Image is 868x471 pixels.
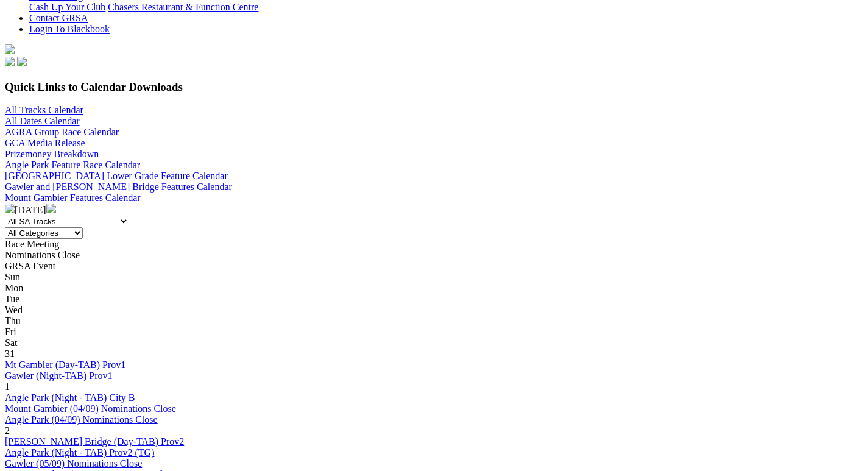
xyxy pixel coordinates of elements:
[5,105,83,115] a: All Tracks Calendar
[5,458,142,469] a: Gawler (05/09) Nominations Close
[5,436,184,447] a: [PERSON_NAME] Bridge (Day-TAB) Prov2
[5,204,863,216] div: [DATE]
[5,204,15,213] img: chevron-left-pager-white.svg
[5,359,125,370] a: Mt Gambier (Day-TAB) Prov1
[5,316,863,327] div: Thu
[5,349,15,359] span: 31
[5,116,80,126] a: All Dates Calendar
[5,403,176,414] a: Mount Gambier (04/09) Nominations Close
[29,13,88,23] a: Contact GRSA
[5,447,155,458] a: Angle Park (Night - TAB) Prov2 (TG)
[5,305,863,316] div: Wed
[5,44,15,54] img: logo-grsa-white.png
[29,2,863,13] div: Bar & Dining
[5,425,10,436] span: 2
[5,261,863,272] div: GRSA Event
[5,250,863,261] div: Nominations Close
[5,392,135,403] a: Angle Park (Night - TAB) City B
[5,370,112,381] a: Gawler (Night-TAB) Prov1
[5,57,15,66] img: facebook.svg
[5,193,141,203] a: Mount Gambier Features Calendar
[46,204,56,213] img: chevron-right-pager-white.svg
[17,57,27,66] img: twitter.svg
[5,294,863,305] div: Tue
[5,149,99,159] a: Prizemoney Breakdown
[5,327,863,338] div: Fri
[29,2,105,12] a: Cash Up Your Club
[108,2,258,12] a: Chasers Restaurant & Function Centre
[5,381,10,392] span: 1
[5,272,863,283] div: Sun
[5,414,158,425] a: Angle Park (04/09) Nominations Close
[5,127,119,137] a: AGRA Group Race Calendar
[5,171,228,181] a: [GEOGRAPHIC_DATA] Lower Grade Feature Calendar
[29,24,110,34] a: Login To Blackbook
[5,338,863,349] div: Sat
[5,138,85,148] a: GCA Media Release
[5,283,863,294] div: Mon
[5,182,232,192] a: Gawler and [PERSON_NAME] Bridge Features Calendar
[5,80,863,94] h3: Quick Links to Calendar Downloads
[5,239,863,250] div: Race Meeting
[5,160,140,170] a: Angle Park Feature Race Calendar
